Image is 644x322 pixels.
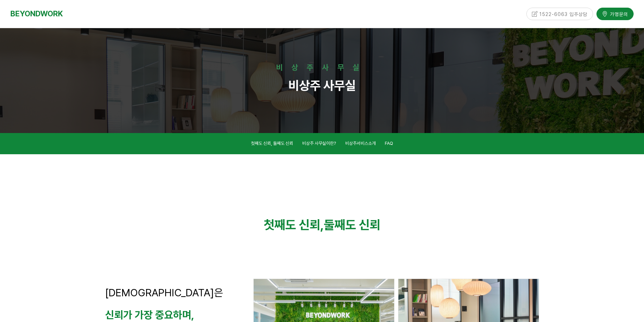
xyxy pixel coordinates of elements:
strong: 둘째도 신뢰 [324,217,380,232]
span: 비상주 사무실이란? [302,141,336,146]
a: BEYONDWORK [10,7,63,20]
span: 가맹문의 [608,10,628,17]
strong: 첫째도 신뢰, [264,217,324,232]
span: [DEMOGRAPHIC_DATA]은 [105,286,223,299]
span: 비상주서비스소개 [345,141,376,146]
a: FAQ [385,140,393,149]
a: 첫째도 신뢰, 둘째도 신뢰 [251,140,293,149]
a: 비상주 사무실이란? [302,140,336,149]
strong: 비상주사무실 [276,63,368,72]
span: 첫째도 신뢰, 둘째도 신뢰 [251,141,293,146]
span: FAQ [385,141,393,146]
strong: 신뢰가 가장 중요하며, [105,308,194,321]
a: 비상주서비스소개 [345,140,376,149]
a: 가맹문의 [596,8,634,20]
strong: 비상주 사무실 [288,78,356,93]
